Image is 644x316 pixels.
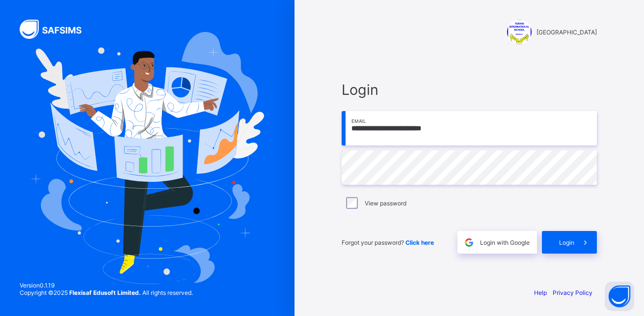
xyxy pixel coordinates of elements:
span: Forgot your password? [342,239,434,246]
a: Privacy Policy [553,289,592,296]
button: Open asap [605,282,634,311]
a: Click here [405,239,434,246]
label: View password [365,200,406,207]
span: Copyright © 2025 All rights reserved. [20,289,193,296]
span: [GEOGRAPHIC_DATA] [537,29,597,36]
img: google.396cfc9801f0270233282035f929180a.svg [463,237,475,248]
a: Help [534,289,547,296]
span: Login with Google [480,239,530,246]
img: SAFSIMS Logo [20,20,93,39]
span: Login [559,239,574,246]
strong: Flexisaf Edusoft Limited. [69,289,141,296]
span: Login [342,81,597,98]
img: Hero Image [30,32,264,284]
span: Version 0.1.19 [20,282,193,289]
